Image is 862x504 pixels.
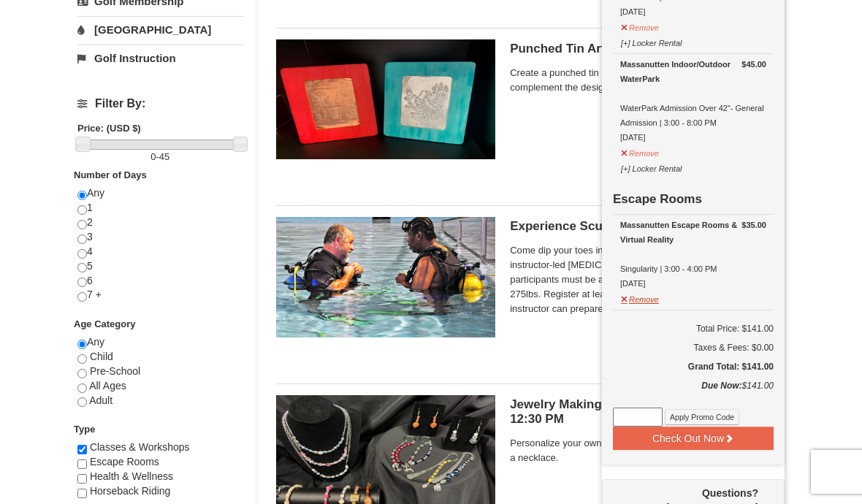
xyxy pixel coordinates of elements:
button: Remove [620,142,660,161]
div: Massanutten Indoor/Outdoor WaterPark [620,57,766,86]
strong: Escape Rooms [613,192,702,206]
strong: Due Now: [701,381,741,391]
div: Taxes & Fees: $0.00 [613,340,774,355]
strong: $45.00 [741,57,766,72]
h5: Grand Total: $141.00 [613,359,774,374]
button: [+] Locker Rental [620,32,682,50]
button: Check Out Now [613,427,774,450]
button: Remove [620,17,660,35]
div: WaterPark Admission Over 42"- General Admission | 3:00 - 8:00 PM [DATE] [620,57,766,145]
h6: Total Price: $141.00 [613,321,774,336]
button: Apply Promo Code [665,409,739,425]
strong: Questions? [702,487,758,499]
div: Massanutten Escape Rooms & Virtual Reality [620,218,766,247]
strong: $35.00 [741,218,766,232]
div: Singularity | 3:00 - 4:00 PM [DATE] [620,218,766,291]
div: $141.00 [613,378,774,408]
button: [+] Locker Rental [620,158,682,176]
button: Remove [620,289,660,307]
